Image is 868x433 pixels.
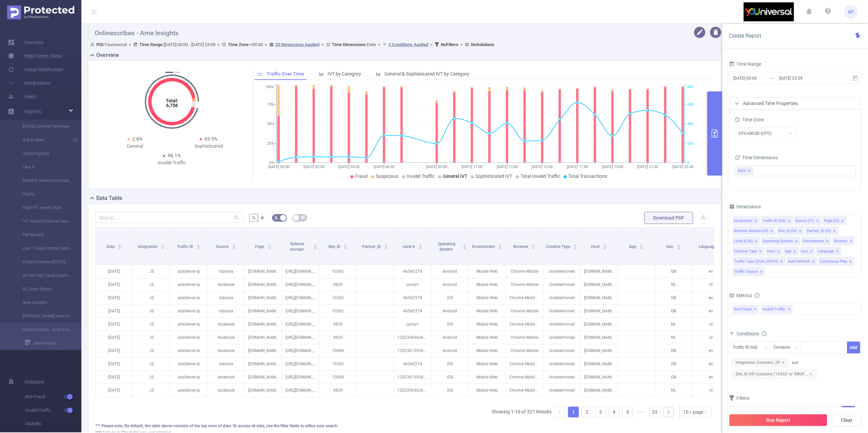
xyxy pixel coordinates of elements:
[531,244,535,248] div: Sort
[798,229,802,233] i: icon: close
[780,260,783,264] i: icon: close
[729,33,761,39] span: Create Report
[733,267,765,276] li: Traffic Source
[208,265,244,278] p: taboola
[788,257,810,266] div: Auto Refresh
[355,173,368,179] span: Fraud
[833,229,836,233] i: icon: close
[267,122,274,126] tspan: 50%
[777,226,804,235] li: Site_ID (l4)
[14,201,73,214] a: Sept IVT report 2024
[834,237,848,246] div: Browser
[818,247,834,256] div: Language
[282,278,319,291] p: [URL][DOMAIN_NAME]
[14,282,73,296] a: BS June Report
[216,244,230,249] span: Source
[431,278,468,291] p: Android
[781,406,788,417] div: ≥
[14,242,73,255] a: Last 7 Days Partner Update
[95,212,244,223] input: Search...
[161,246,165,248] i: icon: caret-down
[373,165,394,169] tspan: [DATE] 06:00
[498,246,502,248] i: icon: caret-down
[175,72,180,73] button: 2
[629,244,637,249] span: App
[735,101,739,105] i: icon: right
[319,42,326,47] span: >
[793,250,796,254] i: icon: close
[258,71,263,76] i: icon: line-chart
[418,246,422,248] i: icon: caret-down
[407,173,435,179] span: Invalid Traffic
[733,236,760,245] li: Level 6 (l6)
[532,244,535,246] i: icon: caret-up
[232,244,236,246] i: icon: caret-up
[567,165,588,169] tspan: [DATE] 17:00
[14,214,73,228] a: IVT Report External Use Last 7 days UTC+1
[800,247,815,255] li: Geo
[127,42,133,47] span: >
[376,173,398,179] span: Suspicious
[426,165,447,169] tspan: [DATE] 09:00
[734,227,768,235] div: Referrer domain (l3)
[842,406,855,418] button: Add
[543,278,580,291] p: Undetermined
[268,244,272,248] div: Sort
[498,244,502,248] div: Sort
[832,414,861,426] button: Clear
[472,244,496,249] span: Environment
[558,410,562,414] i: icon: left
[762,216,786,225] div: Traffic ID (tid)
[14,228,73,242] a: PM Weekly
[573,244,577,248] div: Sort
[759,270,763,274] i: icon: close
[734,216,752,225] div: Integration
[96,51,119,59] h2: Overview
[428,42,435,47] span: >
[754,167,755,175] input: filter select
[506,265,543,278] p: Chrome Mobile
[462,244,467,248] div: Sort
[431,265,468,278] p: Android
[609,407,619,417] a: 4
[733,342,762,353] div: Traffic ID (tid)
[785,247,791,256] div: App
[795,346,799,350] i: icon: down
[622,407,633,417] li: 5
[568,407,579,417] li: 1
[376,42,382,47] span: >
[290,242,305,252] span: Referrer domain
[795,216,814,225] div: Source (l1)
[90,42,96,47] i: icon: user
[362,244,382,249] span: Partner_ID
[687,161,689,165] tspan: 0
[666,410,670,414] i: icon: right
[161,244,165,248] div: Sort
[734,237,753,246] div: Level 6 (l6)
[90,42,494,47] span: Youniversal [DATE] 00:00 - [DATE] 23:59 +00:00
[823,216,846,225] li: Page (l2)
[836,250,839,254] i: icon: close
[591,244,601,249] span: Host
[118,246,122,248] i: icon: caret-down
[816,219,819,223] i: icon: close
[816,247,841,255] li: Language
[754,219,757,223] i: icon: close
[754,240,758,244] i: icon: close
[761,236,800,245] li: Operating System
[96,42,104,47] b: PID:
[168,153,181,158] span: 96.1%
[314,246,317,248] i: icon: caret-down
[14,269,73,282] a: Sk Me high fraud channels
[748,169,751,173] i: icon: close
[8,36,44,49] a: Overview
[666,244,674,249] span: Geo
[824,216,839,225] div: Page (l2)
[568,407,578,417] a: 1
[766,247,782,255] li: Host
[14,160,73,174] a: Like it
[268,246,271,248] i: icon: caret-down
[14,255,73,269] a: Fraud Increase [DATE] -
[574,244,577,246] i: icon: caret-up
[787,219,791,223] i: icon: close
